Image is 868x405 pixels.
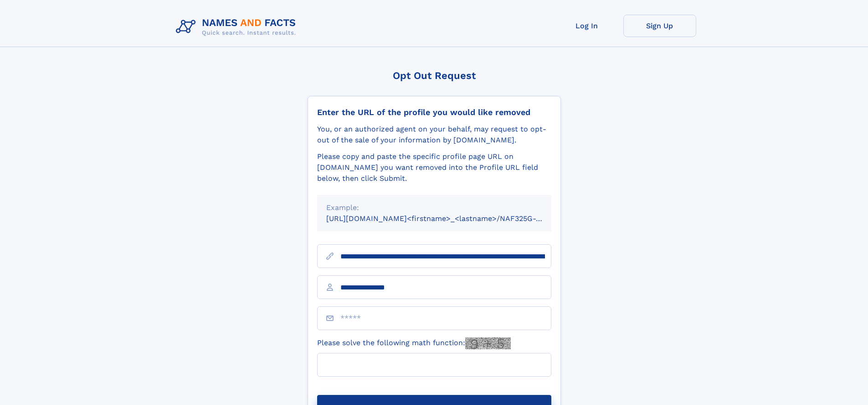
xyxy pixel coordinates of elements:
div: Enter the URL of the profile you would like removed [317,107,551,117]
div: You, or an authorized agent on your behalf, may request to opt-out of the sale of your informatio... [317,124,551,146]
div: Opt Out Request [308,70,561,81]
label: Please solve the following math function: [317,337,511,349]
a: Sign Up [623,15,696,37]
div: Please copy and paste the specific profile page URL on [DOMAIN_NAME] you want removed into the Pr... [317,151,551,184]
small: [URL][DOMAIN_NAME]<firstname>_<lastname>/NAF325G-xxxxxxxx [326,214,569,223]
img: Logo Names and Facts [172,15,303,39]
div: Example: [326,202,542,213]
a: Log In [550,15,623,37]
